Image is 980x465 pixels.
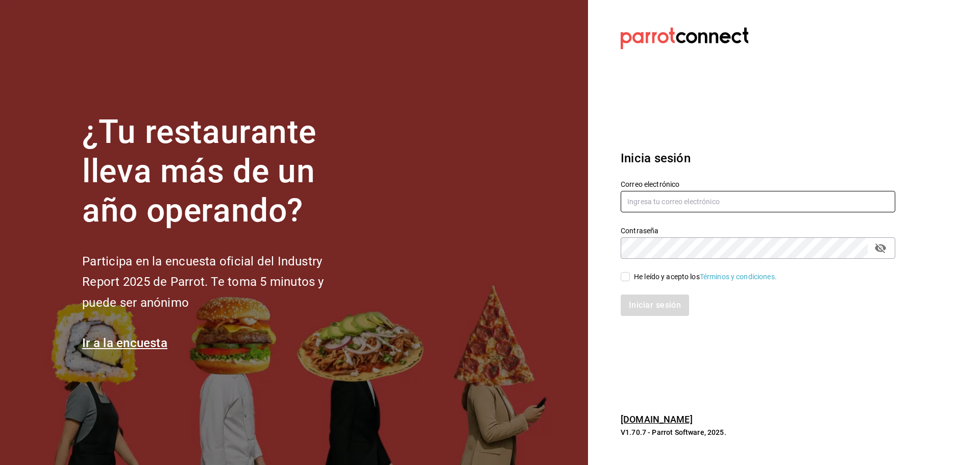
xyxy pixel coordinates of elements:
[621,149,895,167] h3: Inicia sesión
[700,273,777,281] a: Términos y condiciones.
[621,227,895,234] label: Contraseña
[621,191,895,212] input: Ingresa tu correo electrónico
[872,239,889,257] button: passwordField
[621,181,895,188] label: Correo electrónico
[82,251,358,313] h2: Participa en la encuesta oficial del Industry Report 2025 de Parrot. Te toma 5 minutos y puede se...
[621,414,693,425] a: [DOMAIN_NAME]
[82,113,358,230] h1: ¿Tu restaurante lleva más de un año operando?
[82,336,167,350] a: Ir a la encuesta
[621,427,895,437] p: V1.70.7 - Parrot Software, 2025.
[634,272,777,282] div: He leído y acepto los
